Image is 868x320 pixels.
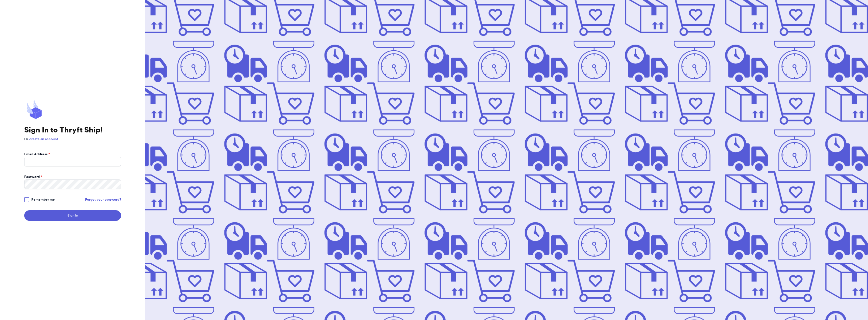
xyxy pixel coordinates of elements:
span: Remember me [31,197,55,202]
a: create an account [29,137,58,141]
p: Or [24,137,121,142]
h1: Sign In to Thryft Ship! [24,126,121,135]
button: Sign In [24,210,121,221]
label: Email Address [24,152,50,157]
a: Forgot your password? [85,197,121,202]
label: Password [24,174,42,180]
